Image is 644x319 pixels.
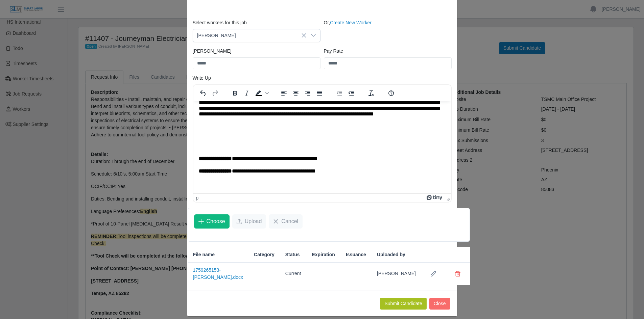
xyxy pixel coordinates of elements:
button: Decrease indent [334,88,345,98]
span: Choose [207,217,225,225]
td: — [306,263,340,285]
button: Increase indent [345,88,357,98]
button: Delete file [451,267,464,281]
td: — [248,263,280,285]
div: p [196,195,199,201]
button: Close [429,298,450,310]
td: Current [280,263,307,285]
button: Align center [290,88,302,98]
button: Submit Candidate [380,298,426,310]
span: Status [285,251,300,258]
span: File name [193,251,215,258]
td: — [340,263,372,285]
button: Align left [278,88,290,98]
a: Create New Worker [330,20,372,25]
span: Uploaded by [377,251,405,258]
button: Cancel [269,214,303,229]
div: Background color Black [253,88,270,98]
a: Powered by Tiny [427,195,444,201]
div: Or, [322,19,453,42]
span: Upload [245,217,262,225]
a: 1759265153-[PERSON_NAME].docx [193,267,243,280]
button: Help [385,88,397,98]
label: [PERSON_NAME] [193,48,232,55]
button: Row Edit [427,267,440,281]
label: Select workers for this job [193,19,247,26]
button: Undo [197,88,209,98]
div: Press the Up and Down arrow keys to resize the editor. [444,194,451,202]
iframe: Rich Text Area [193,101,451,193]
button: Upload [232,214,266,229]
label: Write Up [193,75,211,82]
button: Justify [314,88,325,98]
button: Redo [209,88,221,98]
span: Cancel [281,217,298,225]
span: Category [254,251,275,258]
button: Clear formatting [365,88,377,98]
span: Joseph Peters [193,29,307,42]
label: Pay Rate [324,48,343,55]
td: [PERSON_NAME] [372,263,421,285]
span: Issuance [346,251,366,258]
span: Expiration [312,251,335,258]
button: Choose [194,214,230,229]
button: Italic [241,88,253,98]
button: Align right [302,88,313,98]
button: Bold [229,88,241,98]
